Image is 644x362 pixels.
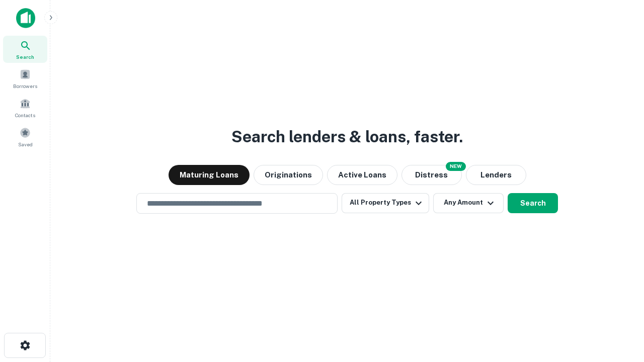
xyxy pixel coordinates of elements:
span: Search [16,53,34,61]
button: Active Loans [327,165,397,185]
a: Search [3,36,47,63]
button: Search [508,193,558,213]
img: capitalize-icon.png [16,8,35,28]
span: Contacts [15,111,35,119]
button: All Property Types [342,193,429,213]
h3: Search lenders & loans, faster. [231,125,463,149]
a: Saved [3,123,47,150]
button: Lenders [466,165,526,185]
div: NEW [446,162,466,171]
button: Any Amount [433,193,504,213]
span: Saved [18,140,33,148]
iframe: Chat Widget [594,282,644,330]
a: Borrowers [3,65,47,92]
button: Maturing Loans [169,165,250,185]
span: Borrowers [13,82,37,90]
button: Originations [254,165,323,185]
button: Search distressed loans with lien and other non-mortgage details. [401,165,462,185]
a: Contacts [3,94,47,121]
